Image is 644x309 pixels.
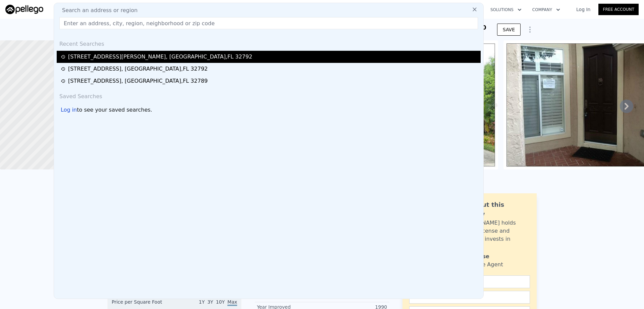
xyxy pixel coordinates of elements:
span: 10Y [216,299,225,305]
a: Log In [568,6,598,13]
button: SAVE [497,24,521,36]
a: [STREET_ADDRESS], [GEOGRAPHIC_DATA],FL 32792 [61,65,479,73]
button: Company [527,4,566,16]
div: [STREET_ADDRESS][PERSON_NAME] , [GEOGRAPHIC_DATA] , FL 32792 [68,53,252,61]
div: Log in [61,106,77,114]
div: Saved Searches [57,87,481,103]
div: Recent Searches [57,35,481,51]
div: [STREET_ADDRESS] , [GEOGRAPHIC_DATA] , FL 32792 [68,65,208,73]
a: [STREET_ADDRESS][PERSON_NAME], [GEOGRAPHIC_DATA],FL 32792 [61,53,479,61]
span: to see your saved searches. [77,106,152,114]
input: Enter an address, city, region, neighborhood or zip code [59,17,478,29]
span: Search an address or region [57,6,138,14]
span: 1Y [199,299,205,305]
span: 3Y [207,299,213,305]
button: Show Options [523,23,537,36]
button: Solutions [485,4,527,16]
span: Max [227,299,237,306]
img: Pellego [5,5,43,14]
a: Free Account [598,4,639,15]
div: [PERSON_NAME] holds a broker license and personally invests in this area [455,219,530,251]
div: Violet Rose [455,253,489,261]
div: Ask about this property [455,200,530,219]
a: [STREET_ADDRESS], [GEOGRAPHIC_DATA],FL 32789 [61,77,479,85]
div: [STREET_ADDRESS] , [GEOGRAPHIC_DATA] , FL 32789 [68,77,208,85]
